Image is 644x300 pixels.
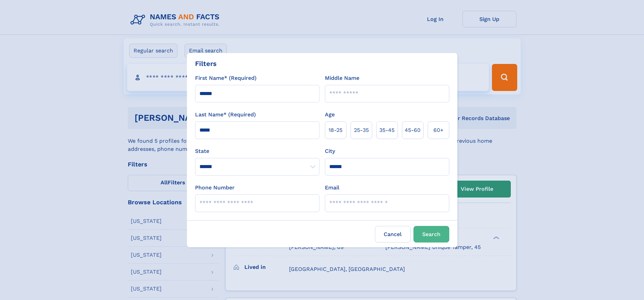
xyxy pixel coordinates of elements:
[195,59,217,69] div: Filters
[325,111,335,119] label: Age
[379,126,395,134] span: 35‑45
[325,147,335,155] label: City
[375,226,411,243] label: Cancel
[195,184,235,192] label: Phone Number
[405,126,421,134] span: 45‑60
[195,147,319,155] label: State
[413,226,449,243] button: Search
[433,126,444,134] span: 60+
[325,74,359,82] label: Middle Name
[329,126,342,134] span: 18‑25
[195,74,257,82] label: First Name* (Required)
[354,126,369,134] span: 25‑35
[195,111,256,119] label: Last Name* (Required)
[325,184,339,192] label: Email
